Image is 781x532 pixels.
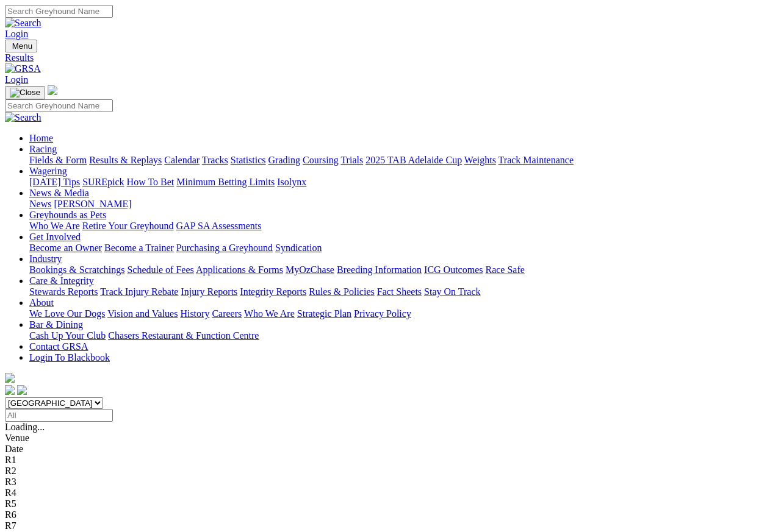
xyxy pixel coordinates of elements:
[164,155,200,165] a: Calendar
[29,177,776,188] div: Wagering
[29,330,106,341] a: Cash Up Your Club
[5,455,776,466] div: R1
[5,477,776,488] div: R3
[108,330,259,341] a: Chasers Restaurant & Function Centre
[82,177,124,187] a: SUREpick
[303,155,339,165] a: Coursing
[29,308,105,319] a: We Love Our Dogs
[29,177,80,187] a: [DATE] Tips
[29,221,80,231] a: Who We Are
[29,264,124,275] a: Bookings & Scratchings
[464,155,496,165] a: Weights
[5,509,776,520] div: R6
[5,488,776,498] div: R4
[231,155,266,165] a: Statistics
[5,18,41,29] img: Search
[29,275,94,286] a: Care & Integrity
[244,308,295,319] a: Who We Are
[5,74,28,85] a: Login
[29,144,57,154] a: Racing
[340,155,363,165] a: Trials
[89,155,162,165] a: Results & Replays
[5,498,776,509] div: R5
[268,155,300,165] a: Grading
[54,199,131,209] a: [PERSON_NAME]
[5,99,113,112] input: Search
[309,286,375,297] a: Rules & Policies
[104,243,174,253] a: Become a Trainer
[202,155,228,165] a: Tracks
[277,177,306,187] a: Isolynx
[5,520,776,531] div: R7
[424,264,483,275] a: ICG Outcomes
[29,188,89,198] a: News & Media
[5,86,45,99] button: Toggle navigation
[29,155,87,165] a: Fields & Form
[5,409,113,422] input: Select date
[29,319,83,330] a: Bar & Dining
[5,63,41,74] img: GRSA
[29,155,776,166] div: Racing
[5,385,15,395] img: facebook.svg
[176,177,275,187] a: Minimum Betting Limits
[240,286,306,297] a: Integrity Reports
[127,264,193,275] a: Schedule of Fees
[424,286,480,297] a: Stay On Track
[5,29,28,39] a: Login
[5,5,113,18] input: Search
[48,85,57,95] img: logo-grsa-white.png
[5,433,776,444] div: Venue
[5,444,776,455] div: Date
[29,352,110,363] a: Login To Blackbook
[5,466,776,477] div: R2
[29,199,51,209] a: News
[29,243,776,254] div: Get Involved
[17,385,27,395] img: twitter.svg
[29,286,98,297] a: Stewards Reports
[5,40,37,52] button: Toggle navigation
[5,422,45,432] span: Loading...
[29,166,67,176] a: Wagering
[12,41,32,51] span: Menu
[181,286,237,297] a: Injury Reports
[107,308,178,319] a: Vision and Values
[29,330,776,341] div: Bar & Dining
[365,155,462,165] a: 2025 TAB Adelaide Cup
[29,286,776,297] div: Care & Integrity
[498,155,574,165] a: Track Maintenance
[29,297,54,308] a: About
[82,221,174,231] a: Retire Your Greyhound
[212,308,242,319] a: Careers
[5,52,776,63] a: Results
[29,341,88,352] a: Contact GRSA
[275,243,322,253] a: Syndication
[10,88,40,98] img: Close
[127,177,175,187] a: How To Bet
[29,232,81,242] a: Get Involved
[337,264,422,275] a: Breeding Information
[354,308,411,319] a: Privacy Policy
[297,308,351,319] a: Strategic Plan
[29,221,776,232] div: Greyhounds as Pets
[29,254,62,264] a: Industry
[29,243,102,253] a: Become an Owner
[286,264,334,275] a: MyOzChase
[485,264,524,275] a: Race Safe
[5,112,41,123] img: Search
[180,308,209,319] a: History
[29,264,776,275] div: Industry
[29,199,776,210] div: News & Media
[176,221,262,231] a: GAP SA Assessments
[29,308,776,319] div: About
[29,133,53,143] a: Home
[377,286,422,297] a: Fact Sheets
[196,264,283,275] a: Applications & Forms
[29,210,106,220] a: Greyhounds as Pets
[5,373,15,383] img: logo-grsa-white.png
[176,243,273,253] a: Purchasing a Greyhound
[100,286,178,297] a: Track Injury Rebate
